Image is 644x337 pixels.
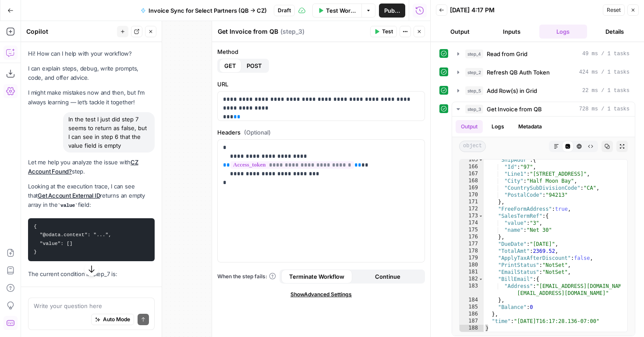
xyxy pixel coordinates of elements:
[603,4,625,16] button: Reset
[539,25,587,39] button: Logs
[465,68,483,77] span: step_2
[460,255,484,262] div: 179
[456,120,483,133] button: Output
[513,120,547,133] button: Metadata
[460,311,484,318] div: 186
[460,269,484,276] div: 181
[460,220,484,227] div: 174
[452,47,635,61] button: 49 ms / 1 tasks
[28,158,155,176] p: Let me help you analyze the issue with step.
[241,59,267,73] button: POST
[465,86,483,95] span: step_5
[63,112,155,153] div: In the test I just did step 7 seems to return as false, but I can see in step 6 that the value fi...
[436,25,484,39] button: Output
[486,120,510,133] button: Logs
[460,177,484,184] div: 168
[224,61,236,70] span: GET
[460,199,484,206] div: 171
[290,291,352,298] span: Show Advanced Settings
[460,163,484,170] div: 166
[384,6,400,15] span: Publish
[244,128,271,137] span: (Optional)
[218,27,278,36] textarea: Get Invoice from QB
[28,270,155,279] p: The current condition in step_7 is:
[28,159,138,175] a: CZ Account Found?
[452,117,635,336] div: 728 ms / 1 tasks
[579,68,630,76] span: 424 ms / 1 tasks
[312,4,361,18] button: Test Workflow
[28,49,155,58] p: Hi! How can I help with your workflow?
[459,141,486,152] span: object
[452,84,635,98] button: 22 ms / 1 tasks
[582,50,630,58] span: 49 ms / 1 tasks
[452,65,635,79] button: 424 ms / 1 tasks
[487,105,542,114] span: Get Invoice from QB
[149,6,267,15] span: Invoice Sync for Select Partners (QB -> CZ)
[460,283,484,297] div: 183
[28,64,155,82] p: I can explain steps, debug, write prompts, code, and offer advice.
[488,25,536,39] button: Inputs
[582,87,630,95] span: 22 ms / 1 tasks
[28,88,155,106] p: I might make mistakes now and then, but I’m always learning — let’s tackle it together!
[217,128,425,137] label: Headers
[460,248,484,255] div: 178
[217,47,425,56] label: Method
[487,86,537,95] span: Add Row(s) in Grid
[460,213,484,220] div: 173
[478,213,483,220] span: Toggle code folding, rows 173 through 176
[280,27,304,36] span: ( step_3 )
[103,316,130,323] span: Auto Mode
[460,318,484,325] div: 187
[478,156,483,163] span: Toggle code folding, rows 165 through 171
[465,105,483,114] span: step_3
[460,262,484,269] div: 180
[460,304,484,311] div: 185
[382,28,393,35] span: Test
[34,224,111,255] code: { "@odata.context": "...", "value": [] }
[591,25,639,39] button: Details
[460,184,484,192] div: 169
[352,270,423,284] button: Continue
[478,276,483,283] span: Toggle code folding, rows 182 through 184
[217,80,425,89] label: URL
[460,276,484,283] div: 182
[487,50,527,58] span: Read from Grid
[460,192,484,199] div: 170
[57,203,78,208] code: value
[375,272,400,281] span: Continue
[579,105,630,113] span: 728 ms / 1 tasks
[379,4,405,18] button: Publish
[460,227,484,234] div: 175
[326,6,356,15] span: Test Workflow
[487,68,550,77] span: Refresh QB Auth Token
[460,170,484,177] div: 167
[247,61,262,70] span: POST
[38,192,100,199] a: Get Account External ID
[465,50,483,58] span: step_4
[460,297,484,304] div: 184
[460,156,484,163] div: 165
[135,4,272,18] button: Invoice Sync for Select Partners (QB -> CZ)
[607,6,621,14] span: Reset
[460,234,484,241] div: 176
[460,206,484,213] div: 172
[452,102,635,116] button: 728 ms / 1 tasks
[278,7,291,14] span: Draft
[460,325,484,332] div: 188
[370,26,397,37] button: Test
[217,273,276,280] a: When the step fails:
[289,272,344,281] span: Terminate Workflow
[26,27,114,36] div: Copilot
[460,241,484,248] div: 177
[28,182,155,210] p: Looking at the execution trace, I can see that returns an empty array in the field:
[91,314,134,325] button: Auto Mode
